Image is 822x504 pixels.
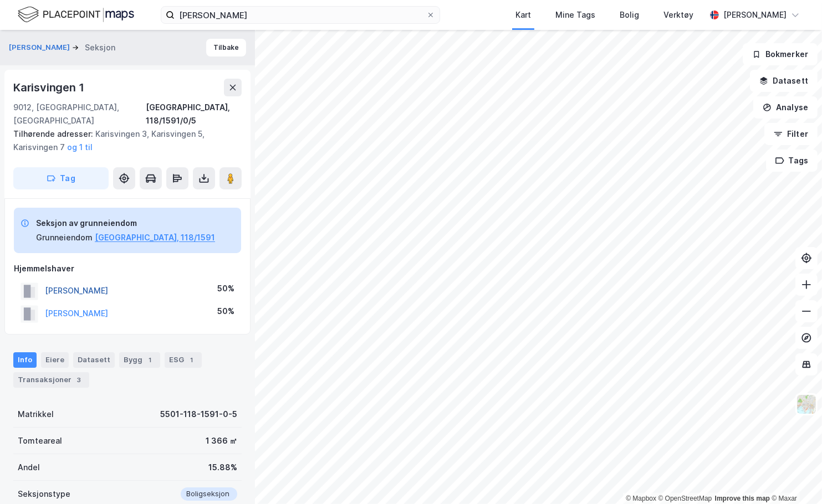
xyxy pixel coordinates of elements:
button: Tag [13,167,109,189]
button: Analyse [753,96,818,119]
button: Bokmerker [743,43,818,65]
div: [PERSON_NAME] [723,8,787,22]
div: 15.88% [208,461,237,474]
iframe: Chat Widget [767,451,822,504]
div: [GEOGRAPHIC_DATA], 118/1591/0/5 [146,101,242,127]
div: 3 [74,374,85,385]
div: 50% [217,305,234,318]
div: 9012, [GEOGRAPHIC_DATA], [GEOGRAPHIC_DATA] [13,101,146,127]
a: OpenStreetMap [658,495,712,502]
div: 50% [217,282,234,295]
div: 1 [145,354,156,366]
div: ESG [165,352,202,368]
a: Improve this map [715,495,770,502]
div: Karisvingen 1 [13,79,86,96]
div: Tomteareal [18,434,62,448]
div: Kart [515,8,531,22]
button: Tags [766,150,818,172]
input: Søk på adresse, matrikkel, gårdeiere, leietakere eller personer [175,7,426,23]
div: Datasett [73,352,115,368]
img: Z [796,394,817,415]
a: Mapbox [626,495,656,502]
div: 1 [186,354,197,366]
div: Bolig [620,8,639,22]
button: [GEOGRAPHIC_DATA], 118/1591 [95,231,215,244]
div: 5501-118-1591-0-5 [160,408,237,421]
div: Transaksjoner [13,372,89,388]
button: Filter [764,123,818,145]
div: Seksjon av grunneiendom [36,217,215,230]
img: logo.f888ab2527a4732fd821a326f86c7f29.svg [18,5,134,24]
div: Seksjon [85,41,115,54]
button: Tilbake [206,39,246,56]
div: 1 366 ㎡ [206,434,237,448]
button: [PERSON_NAME] [9,42,72,53]
div: Verktøy [663,8,693,22]
div: Eiere [41,352,69,368]
span: Tilhørende adresser: [13,129,95,138]
div: Info [13,352,37,368]
div: Karisvingen 3, Karisvingen 5, Karisvingen 7 [13,127,233,154]
div: Kontrollprogram for chat [767,451,822,504]
div: Bygg [119,352,160,368]
div: Hjemmelshaver [14,262,241,275]
button: Datasett [750,70,818,92]
div: Andel [18,461,40,474]
div: Matrikkel [18,408,54,421]
div: Mine Tags [555,8,595,22]
div: Grunneiendom [36,231,93,244]
div: Seksjonstype [18,487,70,501]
